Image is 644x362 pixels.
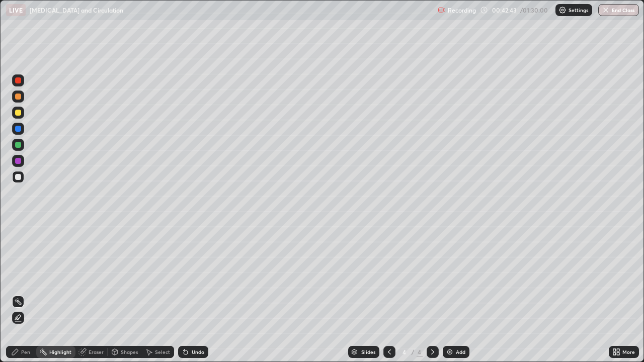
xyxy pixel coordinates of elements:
div: Undo [192,349,204,354]
img: class-settings-icons [558,6,567,14]
p: [MEDICAL_DATA] and Circulation [30,6,123,14]
p: LIVE [9,6,23,14]
p: Settings [569,8,588,13]
img: end-class-cross [602,6,610,14]
div: 4 [417,347,423,356]
img: add-slide-button [446,348,454,356]
div: Highlight [49,349,71,354]
div: Slides [361,349,375,354]
div: Eraser [89,349,104,354]
div: Add [456,349,465,354]
p: Recording [448,7,476,14]
div: More [622,349,635,354]
div: Shapes [121,349,138,354]
div: Select [155,349,170,354]
div: 4 [399,349,410,355]
img: recording.375f2c34.svg [438,6,446,14]
div: Pen [21,349,30,354]
div: / [412,349,415,355]
button: End Class [598,4,639,16]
